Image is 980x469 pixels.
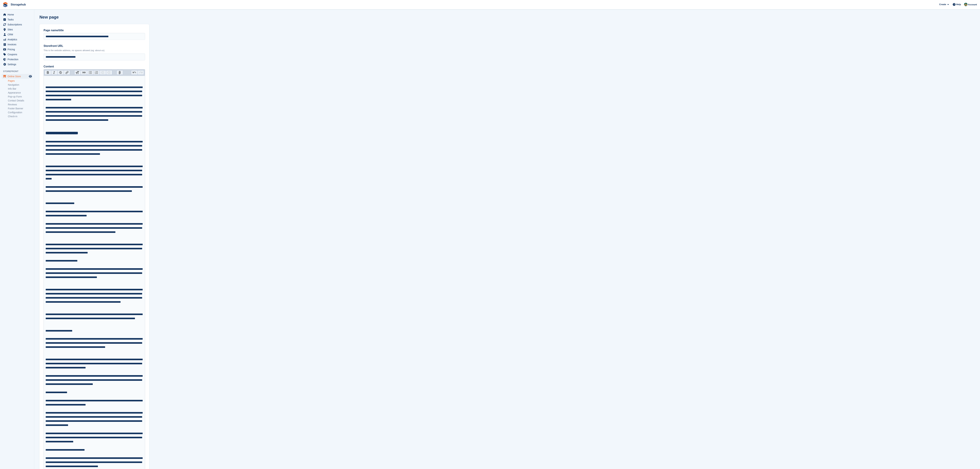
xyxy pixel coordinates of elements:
a: menu [2,42,32,47]
button: Heading [74,70,81,75]
a: Storagehub [9,2,27,7]
a: Footer Banner [8,107,32,110]
span: Settings [8,62,28,67]
span: Help [956,3,961,6]
span: Home [8,12,28,17]
label: Storefront URL [44,44,145,48]
a: Pages [8,79,32,83]
label: Content [44,65,145,69]
img: stora-icon-8386f47178a22dfd0bd8f6a31ec36ba5ce8667c1dd55bd0f319d3a0aa187defe.svg [3,2,8,7]
span: Online Store [8,74,28,79]
span: Account [968,3,977,6]
button: Quote [81,70,87,75]
a: Configuration [8,111,32,114]
span: Invoices [8,42,28,47]
span: Subscriptions [8,22,28,27]
button: Undo [131,70,138,75]
button: Bold [45,70,51,75]
button: Bullets [87,70,93,75]
button: Italic [51,70,57,75]
a: Preview store [28,74,32,78]
button: Strikethrough [57,70,64,75]
span: Sites [8,27,28,32]
p: This is the website address, no spaces allowed (eg: about-us) [44,49,145,52]
span: Create [939,3,946,6]
h1: New page [39,15,59,19]
span: Coupons [8,52,28,57]
span: Storefront [3,70,34,73]
label: Page name/title [44,28,145,32]
a: menu [2,27,32,32]
button: Attach Files [117,70,123,75]
a: menu [2,47,32,52]
span: Tasks [8,17,28,22]
a: Navigation [8,83,32,86]
a: menu [2,74,32,79]
a: menu [2,17,32,22]
img: Yatin Garg [964,3,967,6]
a: Appearance [8,91,32,94]
button: Link [64,70,70,75]
button: Increase Level [106,70,112,75]
a: menu [2,37,32,42]
a: Info Bar [8,87,32,90]
a: menu [2,32,32,37]
a: menu [2,52,32,57]
button: Redo [138,70,144,75]
a: Pop-up Form [8,95,32,98]
button: Decrease Level [100,70,106,75]
a: Check-in [8,115,32,118]
a: menu [2,62,32,67]
button: Numbers [93,70,100,75]
a: menu [2,12,32,17]
span: Pricing [8,47,28,52]
a: menu [2,22,32,27]
a: Contact Details [8,99,32,102]
a: menu [2,57,32,62]
span: Protection [8,57,28,62]
span: CRM [8,32,28,37]
span: Analytics [8,37,28,42]
a: Reviews [8,103,32,106]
